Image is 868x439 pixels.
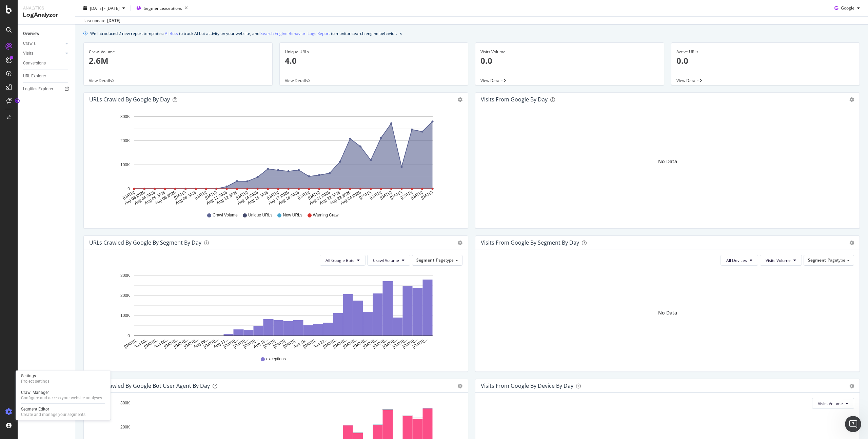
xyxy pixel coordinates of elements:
div: Crawl Volume [89,49,267,55]
button: Visits Volume [812,398,854,409]
button: Start recording [43,222,48,228]
span: Visits Volume [766,257,791,263]
text: 300K [120,401,130,405]
button: Emoji picker [11,222,16,228]
a: AI Bots [165,30,178,37]
text: [DATE] [297,190,310,201]
iframe: Intercom live chat [845,416,861,432]
text: Aug 22 2025 [319,190,341,206]
text: [DATE] [379,190,393,201]
div: URLs Crawled by Google By Segment By Day [89,239,201,246]
div: No Data [658,158,677,165]
text: Aug 23 2025 [329,190,351,206]
svg: A chart. [89,271,462,350]
div: Overview [23,30,39,37]
div: gear [849,241,854,245]
text: [DATE] [122,190,135,201]
button: Segment:exceptions [134,3,191,14]
div: Configure and access your website analyses [21,395,102,401]
text: [DATE] [235,190,249,201]
span: Visits Volume [818,401,843,406]
text: 0 [127,333,130,338]
div: Crawls [23,40,36,47]
a: SettingsProject settings [18,373,108,385]
span: Google [841,5,854,11]
span: Unique URLs [248,212,272,218]
div: Visits [23,50,33,57]
span: exceptions [266,356,285,362]
button: Visits Volume [760,255,802,266]
button: Google [832,3,863,14]
svg: A chart. [89,112,462,206]
div: Visits from Google By Segment By Day [481,239,579,246]
text: [DATE] [358,190,372,201]
span: Segment [416,257,434,263]
text: [DATE] [204,190,218,201]
p: 0.0 [480,55,659,66]
div: Logfiles Explorer [23,85,53,93]
div: Active URLs [676,49,855,55]
p: 0.0 [676,55,855,66]
p: 4.0 [285,55,463,66]
div: Close [119,3,131,15]
text: [DATE] [307,190,321,201]
div: Welcome to Botify chat support! Have a question? Reply to this message and our team will get back... [11,68,106,114]
button: Send a message… [116,220,127,230]
span: View Details [480,78,504,83]
div: Visits Volume [480,49,659,55]
p: Active [DATE] [33,8,63,15]
text: [DATE] [389,190,403,201]
text: Aug 08 2025 [175,190,197,206]
div: Project settings [21,379,50,384]
text: [DATE] [420,190,434,201]
text: 300K [120,114,130,119]
text: 100K [120,313,130,318]
button: All Devices [721,255,758,266]
div: Conversions [23,60,46,67]
div: We introduced 2 new report templates: to track AI bot activity on your website, and to monitor se... [90,30,397,37]
text: [DATE] [410,190,423,201]
text: Aug 05 2025 [144,190,166,206]
text: Aug 18 2025 [278,190,300,206]
a: Conversions [23,60,70,67]
div: Analytics [23,5,70,11]
span: Crawl Volume [213,212,238,218]
a: Crawl ManagerConfigure and access your website analyses [18,389,108,401]
a: URL Explorer [23,73,70,80]
text: [DATE] [194,190,208,201]
div: [PERSON_NAME] • [DATE] [11,119,64,123]
text: Aug 03 2025 [123,190,146,206]
span: Warning Crawl [313,212,339,218]
text: Aug 24 2025 [339,190,362,206]
div: Create and manage your segments [21,412,85,417]
text: 0 [127,187,130,191]
a: Search Engine Behavior: Logs Report [260,30,330,37]
div: Hi [PERSON_NAME]! 👋Welcome to Botify chat support!Have a question? Reply to this message and our ... [5,53,111,118]
div: Last update [83,18,120,24]
div: Unique URLs [285,49,463,55]
textarea: Message… [6,208,130,220]
h1: [PERSON_NAME] [33,3,77,8]
text: 200K [120,425,130,430]
span: Segment: exceptions [144,5,182,11]
text: 300K [120,273,130,278]
span: View Details [676,78,699,83]
text: Aug 15 2025 [247,190,269,206]
div: info banner [83,30,860,37]
button: close banner [398,28,403,38]
text: 200K [120,138,130,143]
a: Visits [23,50,63,57]
text: Aug 14 2025 [236,190,259,206]
text: Aug 11 2025 [205,190,228,206]
div: Laura says… [5,53,130,133]
a: Overview [23,30,70,37]
button: All Google Bots [320,255,366,266]
a: Crawls [23,40,63,47]
text: Aug 21 2025 [309,190,331,206]
button: Gif picker [21,222,27,228]
div: Segment Editor [21,406,85,412]
button: Upload attachment [32,222,38,228]
div: URL Explorer [23,73,46,80]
